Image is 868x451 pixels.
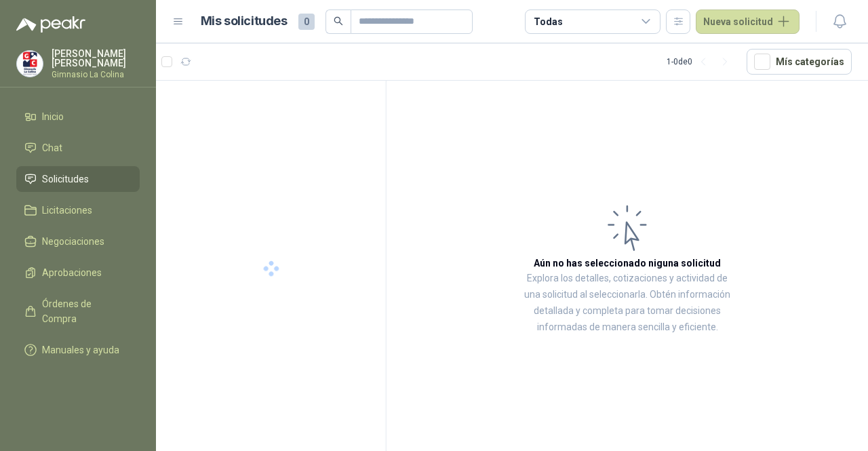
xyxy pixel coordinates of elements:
span: Aprobaciones [42,265,102,280]
span: Negociaciones [42,234,104,249]
span: Chat [42,140,62,155]
img: Logo peakr [16,16,85,33]
a: Chat [16,135,140,161]
span: Manuales y ayuda [42,342,119,357]
a: Aprobaciones [16,260,140,286]
span: 0 [298,14,315,30]
a: Solicitudes [16,166,140,192]
p: Gimnasio La Colina [52,71,140,79]
span: Inicio [42,109,64,124]
span: Órdenes de Compra [42,296,127,326]
div: 1 - 0 de 0 [667,51,736,73]
p: [PERSON_NAME] [PERSON_NAME] [52,49,140,68]
button: Nueva solicitud [696,9,800,34]
p: Explora los detalles, cotizaciones y actividad de una solicitud al seleccionarla. Obtén informaci... [522,271,732,336]
h3: Aún no has seleccionado niguna solicitud [534,256,721,271]
span: Solicitudes [42,172,89,187]
button: Mís categorías [747,49,852,75]
a: Licitaciones [16,197,140,223]
h1: Mis solicitudes [201,12,288,31]
a: Manuales y ayuda [16,337,140,363]
span: search [334,16,343,26]
a: Órdenes de Compra [16,291,140,332]
a: Negociaciones [16,229,140,254]
a: Inicio [16,104,140,130]
span: Licitaciones [42,203,92,218]
div: Todas [534,14,562,29]
img: Company Logo [17,51,43,77]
